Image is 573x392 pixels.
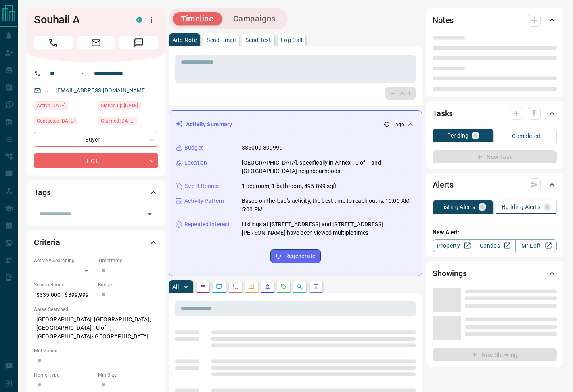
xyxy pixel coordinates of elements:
p: Budget: [98,281,158,288]
p: Based on the lead's activity, the best time to reach out is: 10:00 AM - 5:00 PM [242,197,415,214]
a: Property [433,239,474,252]
div: Alerts [433,175,557,194]
p: Activity Summary [186,120,232,129]
p: Add Note [172,37,197,43]
div: Showings [433,264,557,283]
svg: Agent Actions [313,284,319,290]
p: Timeframe: [98,257,158,264]
div: HOT [34,153,158,168]
div: Buyer [34,132,158,147]
div: Fri May 16 2025 [98,101,158,113]
p: Home Type: [34,371,94,379]
span: Contacted [DATE] [37,117,75,125]
div: condos.ca [136,17,142,23]
svg: Requests [280,284,287,290]
span: Claimed [DATE] [101,117,134,125]
p: [GEOGRAPHIC_DATA], [GEOGRAPHIC_DATA], [GEOGRAPHIC_DATA] - U of T, [GEOGRAPHIC_DATA]-[GEOGRAPHIC_D... [34,313,158,343]
p: Completed [512,133,541,139]
h2: Tasks [433,107,453,120]
a: [EMAIL_ADDRESS][DOMAIN_NAME] [56,87,147,94]
p: Activity Pattern [184,197,224,205]
svg: Listing Alerts [264,284,271,290]
p: -- ago [391,121,404,128]
p: Min Size: [98,371,158,379]
p: Size & Rooms [184,182,219,190]
div: Tasks [433,104,557,123]
svg: Notes [200,284,206,290]
svg: Emails [248,284,255,290]
p: Search Range: [34,281,94,288]
p: Budget [184,144,203,152]
h2: Alerts [433,178,454,191]
span: Signed up [DATE] [101,102,138,110]
div: Tags [34,183,158,202]
div: Activity Summary-- ago [176,117,415,132]
p: [GEOGRAPHIC_DATA], specifically in Annex - U of T and [GEOGRAPHIC_DATA] neighbourhoods [242,158,415,175]
span: Email [77,36,115,49]
h2: Tags [34,186,50,199]
div: Criteria [34,233,158,252]
p: All [172,284,179,290]
p: New Alert: [433,228,557,237]
a: Mr.Loft [515,239,557,252]
p: Pending [447,133,469,138]
button: Campaigns [225,12,284,25]
span: Active [DATE] [37,102,65,110]
h1: Souhail A [34,13,124,26]
p: $335,000 - $399,999 [34,288,94,302]
h2: Notes [433,14,454,27]
p: Log Call [281,37,302,43]
span: Call [34,36,73,49]
p: Location [184,158,207,167]
button: Open [144,209,155,220]
button: Open [77,69,87,78]
p: Actively Searching: [34,257,94,264]
a: Condos [474,239,515,252]
p: 335000-399999 [242,144,283,152]
p: Building Alerts [502,204,540,210]
p: Repeated Interest [184,220,230,229]
div: Tue Jul 22 2025 [34,101,94,113]
p: Areas Searched: [34,306,158,313]
p: Listing Alerts [440,204,475,210]
h2: Showings [433,267,467,280]
div: Notes [433,10,557,30]
button: Regenerate [270,249,321,263]
svg: Calls [232,284,238,290]
svg: Lead Browsing Activity [216,284,222,290]
svg: Email Valid [44,88,50,94]
p: Send Email [207,37,236,43]
svg: Opportunities [297,284,303,290]
p: 1 bedroom, 1 bathroom, 495-899 sqft [242,182,337,190]
h2: Criteria [34,236,60,249]
div: Wed Oct 01 2025 [34,117,94,128]
button: Timeline [173,12,222,25]
p: Listings at [STREET_ADDRESS] and [STREET_ADDRESS][PERSON_NAME] have been viewed multiple times [242,220,415,237]
p: Motivation: [34,347,158,354]
span: Message [119,36,158,49]
p: Send Text [245,37,271,43]
div: Fri May 16 2025 [98,117,158,128]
